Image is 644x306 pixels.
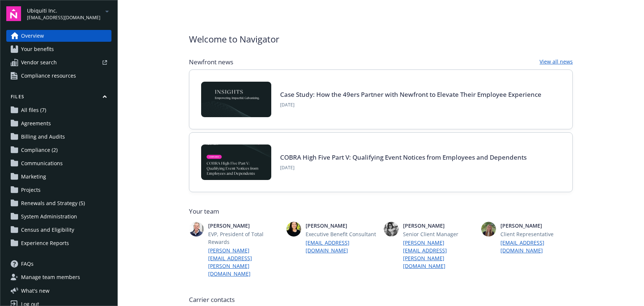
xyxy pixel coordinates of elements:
span: [DATE] [280,164,527,171]
span: [PERSON_NAME] [500,222,573,229]
span: [PERSON_NAME] [306,222,378,229]
span: Your benefits [21,43,54,55]
span: Your team [189,207,573,216]
img: photo [384,222,399,237]
a: Manage team members [6,271,111,283]
a: Billing and Audits [6,131,111,143]
span: Census and Eligibility [21,224,74,236]
span: Compliance resources [21,70,76,82]
a: Agreements [6,118,111,129]
a: Case Study: How the 49ers Partner with Newfront to Elevate Their Employee Experience [280,90,541,99]
a: FAQs [6,258,111,270]
a: View all news [540,58,573,67]
img: photo [481,222,496,237]
span: [PERSON_NAME] [403,222,475,229]
button: Files [6,93,111,103]
span: Client Representative [500,230,573,238]
a: Vendor search [6,57,111,68]
a: Overview [6,30,111,42]
span: Senior Client Manager [403,230,475,238]
a: Compliance (2) [6,144,111,156]
span: Newfront news [189,58,233,67]
span: Experience Reports [21,237,69,249]
span: Welcome to Navigator [189,33,279,46]
a: Communications [6,157,111,169]
span: Ubiquiti Inc. [27,7,100,14]
img: navigator-logo.svg [6,6,21,21]
a: [EMAIL_ADDRESS][DOMAIN_NAME] [500,239,573,254]
span: Manage team members [21,271,80,283]
span: Vendor search [21,57,57,68]
a: arrowDropDown [103,7,111,16]
span: Communications [21,157,63,169]
span: Compliance (2) [21,144,58,156]
a: Marketing [6,171,111,183]
span: Executive Benefit Consultant [306,230,378,238]
span: [PERSON_NAME] [208,222,280,229]
span: Overview [21,30,44,42]
a: Projects [6,184,111,196]
a: Census and Eligibility [6,224,111,236]
a: Experience Reports [6,237,111,249]
a: System Administration [6,211,111,222]
a: All files (7) [6,104,111,116]
a: Compliance resources [6,70,111,82]
span: EVP, President of Total Rewards [208,230,280,246]
span: Billing and Audits [21,131,65,143]
span: What ' s new [21,287,49,295]
span: Marketing [21,171,46,183]
a: Your benefits [6,43,111,55]
a: [EMAIL_ADDRESS][DOMAIN_NAME] [306,239,378,254]
span: Carrier contacts [189,295,573,304]
a: COBRA High Five Part V: Qualifying Event Notices from Employees and Dependents [280,153,527,161]
button: Ubiquiti Inc.[EMAIL_ADDRESS][DOMAIN_NAME]arrowDropDown [27,6,111,21]
span: [DATE] [280,102,541,108]
span: [EMAIL_ADDRESS][DOMAIN_NAME] [27,14,100,21]
span: All files (7) [21,104,46,116]
span: Renewals and Strategy (5) [21,197,85,209]
a: Renewals and Strategy (5) [6,197,111,209]
span: FAQs [21,258,34,270]
a: [PERSON_NAME][EMAIL_ADDRESS][PERSON_NAME][DOMAIN_NAME] [208,246,280,278]
img: photo [189,222,204,237]
a: [PERSON_NAME][EMAIL_ADDRESS][PERSON_NAME][DOMAIN_NAME] [403,239,475,270]
img: photo [286,222,301,237]
button: What's new [6,287,61,295]
img: Card Image - INSIGHTS copy.png [201,82,271,117]
span: System Administration [21,211,77,222]
span: Projects [21,184,41,196]
span: Agreements [21,118,51,129]
img: BLOG-Card Image - Compliance - COBRA High Five Pt 5 - 09-11-25.jpg [201,144,271,180]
